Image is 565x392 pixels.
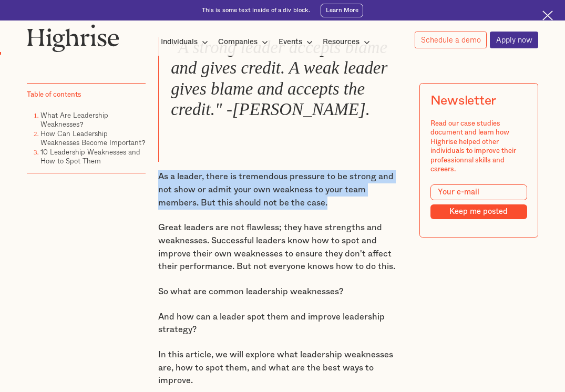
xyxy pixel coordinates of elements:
[430,204,528,219] input: Keep me posted
[323,36,359,48] div: Resources
[27,24,119,52] img: Highrise logo
[279,36,316,48] div: Events
[542,11,553,21] img: Cross icon
[218,36,271,48] div: Companies
[430,184,528,219] form: Modal Form
[430,119,528,174] div: Read our case studies document and learn how Highrise helped other individuals to improve their p...
[430,94,497,109] div: Newsletter
[40,128,145,148] a: How Can Leadership Weaknesses Become Important?
[490,32,538,49] a: Apply now
[321,4,363,17] a: Learn More
[158,221,407,273] p: Great leaders are not flawless; they have strengths and weaknesses. Successful leaders know how t...
[202,6,311,15] div: This is some text inside of a div block.
[27,90,81,99] div: Table of contents
[158,311,407,336] p: And how can a leader spot them and improve leadership strategy?
[415,32,487,48] a: Schedule a demo
[40,147,140,166] a: 10 Leadership Weaknesses and How to Spot Them
[161,36,211,48] div: Individuals
[158,348,407,387] p: In this article, we will explore what leadership weaknesses are, how to spot them, and what are t...
[218,36,258,48] div: Companies
[158,170,407,209] p: As a leader, there is tremendous pressure to be strong and not show or admit your own weakness to...
[323,36,373,48] div: Resources
[40,110,108,129] a: What Are Leadership Weaknesses?
[430,184,528,200] input: Your e-mail
[158,285,407,298] p: So what are common leadership weaknesses?
[161,36,198,48] div: Individuals
[279,36,302,48] div: Events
